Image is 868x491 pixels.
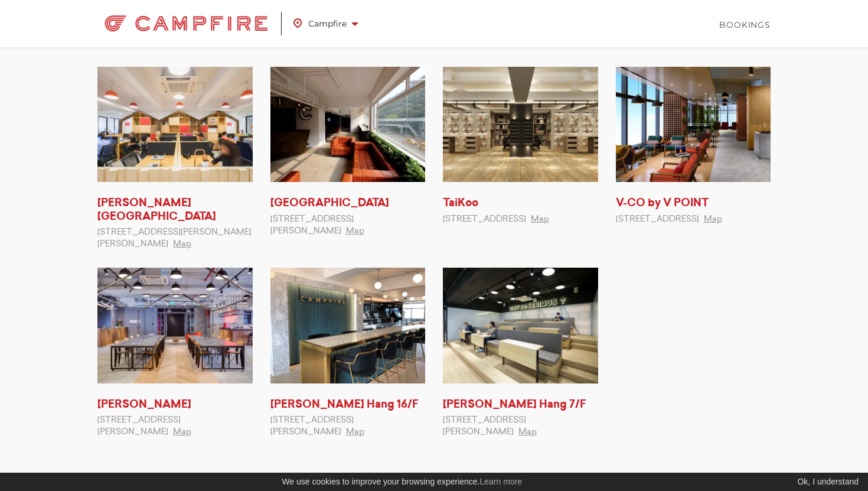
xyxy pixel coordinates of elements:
span: [STREET_ADDRESS][PERSON_NAME][PERSON_NAME] [97,228,252,248]
img: Wong Chuk Hang [97,268,253,383]
img: Quarry Bay [270,67,426,182]
span: Campfire [293,16,358,31]
a: Map [704,215,722,223]
a: Map [346,227,364,235]
a: V-CO by V POINT [616,198,709,209]
a: Map [346,428,364,436]
a: TaiKoo [443,198,478,209]
a: [PERSON_NAME][GEOGRAPHIC_DATA] [97,198,216,222]
span: [STREET_ADDRESS][PERSON_NAME] [97,416,181,436]
a: Bookings [719,19,771,31]
img: TaiKoo [443,67,598,182]
a: Campfire [97,9,293,38]
a: [PERSON_NAME] Hang 16/F [270,399,419,410]
span: [STREET_ADDRESS][PERSON_NAME] [443,416,526,436]
a: Campfire [293,10,370,37]
a: [PERSON_NAME] Hang 7/F [443,399,586,410]
a: Learn more [480,477,523,486]
div: Ok, I understand [794,476,859,488]
a: Map [531,215,549,223]
span: [STREET_ADDRESS][PERSON_NAME] [270,416,354,436]
span: We use cookies to improve your browsing experience. [282,477,522,486]
span: [STREET_ADDRESS] [616,215,699,223]
a: [GEOGRAPHIC_DATA] [270,198,389,209]
a: Map [518,428,537,436]
span: [STREET_ADDRESS] [443,215,526,223]
img: Campfire [97,12,275,35]
img: Wong Chuk Hang 7/F [443,268,598,383]
a: Map [173,428,191,436]
img: Wong Chuk Hang 16/F [270,268,426,383]
a: [PERSON_NAME] [97,399,191,410]
span: [STREET_ADDRESS][PERSON_NAME] [270,215,354,235]
img: Kennedy Town [97,67,253,182]
a: Map [173,240,191,248]
img: V-CO by V POINT [616,67,771,182]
